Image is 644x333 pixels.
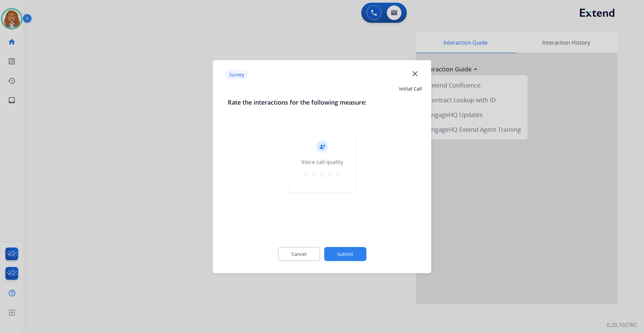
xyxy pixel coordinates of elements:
[301,158,343,166] div: Voice call quality
[319,143,325,149] mat-icon: record_voice_over
[302,170,310,178] mat-icon: star
[326,170,334,178] mat-icon: star
[324,247,366,261] button: Submit
[607,321,637,329] p: 0.20.1027RC
[278,247,320,261] button: Cancel
[334,170,342,178] mat-icon: star
[225,70,248,79] p: Survey
[310,170,318,178] mat-icon: star
[399,85,422,92] span: Initial Call
[411,69,419,78] mat-icon: close
[228,97,417,107] h3: Rate the interactions for the following measure:
[318,170,326,178] mat-icon: star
